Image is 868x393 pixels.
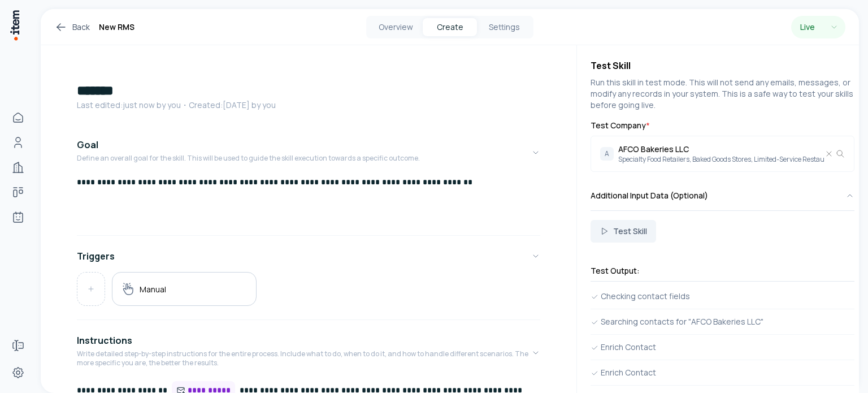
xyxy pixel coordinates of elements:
h4: Instructions [77,334,132,347]
a: People [7,131,29,154]
p: Last edited: just now by you ・Created: [DATE] by you [77,100,540,111]
button: Additional Input Data (Optional) [591,181,854,210]
label: Test Company [591,120,854,131]
a: Agents [7,206,29,228]
p: Define an overall goal for the skill. This will be used to guide the skill execution towards a sp... [77,154,420,163]
span: Specialty Food Retailers, Baked Goods Stores, Limited-Service Restaurants [618,155,841,164]
h4: Test Skill [591,59,854,72]
button: Test Skill [591,220,656,243]
button: GoalDefine an overall goal for the skill. This will be used to guide the skill execution towards ... [77,129,540,176]
button: Create [423,18,477,36]
a: Forms [7,334,29,357]
h4: Triggers [77,249,115,263]
div: Checking contact fields [591,291,854,302]
p: Write detailed step-by-step instructions for the entire process. Include what to do, when to do i... [77,349,531,368]
h1: New RMS [99,20,134,34]
button: InstructionsWrite detailed step-by-step instructions for the entire process. Include what to do, ... [77,325,540,381]
a: Companies [7,156,29,179]
div: Triggers [77,272,540,315]
a: Home [7,106,29,129]
div: Searching contacts for "AFCO Bakeries LLC" [591,316,854,327]
div: Enrich Contact [591,367,854,378]
div: A [600,147,614,161]
h4: Goal [77,138,98,152]
h5: Manual [140,284,166,295]
a: Back [54,20,90,34]
a: Deals [7,181,29,204]
p: Run this skill in test mode. This will not send any emails, messages, or modify any records in yo... [591,77,854,111]
div: Enrich Contact [591,342,854,353]
div: GoalDefine an overall goal for the skill. This will be used to guide the skill execution towards ... [77,176,540,231]
button: Settings [477,18,531,36]
img: Item Brain Logo [9,9,20,41]
h3: Test Output: [591,265,854,277]
button: Overview [368,18,423,36]
span: AFCO Bakeries LLC [618,144,841,155]
button: Triggers [77,240,540,272]
a: Settings [7,361,29,384]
